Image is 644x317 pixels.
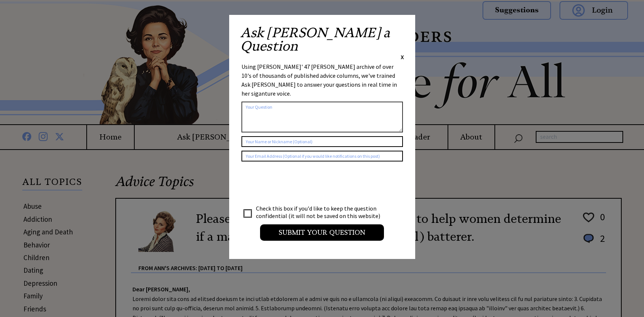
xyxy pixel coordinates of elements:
span: X [401,53,404,61]
input: Your Email Address (Optional if you would like notifications on this post) [241,151,403,161]
td: Check this box if you'd like to keep the question confidential (it will not be saved on this webs... [256,204,387,220]
iframe: reCAPTCHA [241,169,355,198]
input: Your Name or Nickname (Optional) [241,136,403,147]
h2: Ask [PERSON_NAME] a Question [240,26,404,53]
div: Using [PERSON_NAME]' 47 [PERSON_NAME] archive of over 10's of thousands of published advice colum... [241,62,403,98]
input: Submit your Question [260,224,384,241]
